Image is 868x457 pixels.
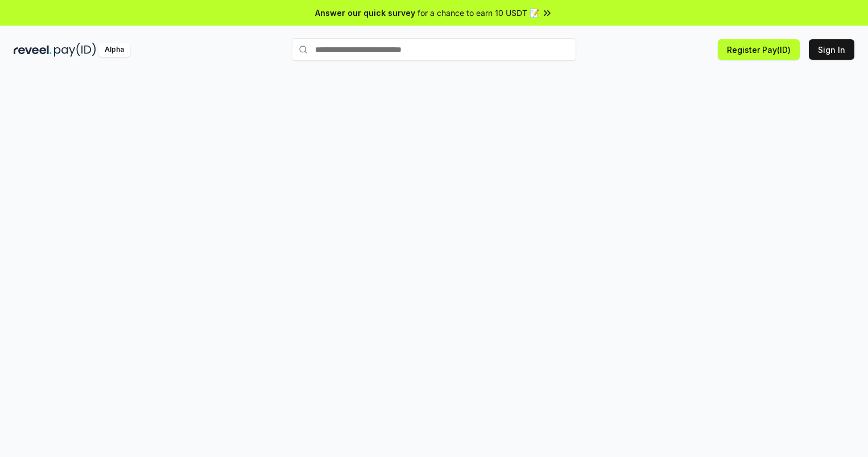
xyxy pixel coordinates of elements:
[809,39,854,60] button: Sign In
[98,43,130,57] div: Alpha
[718,39,800,60] button: Register Pay(ID)
[14,43,52,57] img: reveel_dark
[54,43,96,57] img: pay_id
[315,7,415,19] span: Answer our quick survey
[418,7,539,19] span: for a chance to earn 10 USDT 📝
